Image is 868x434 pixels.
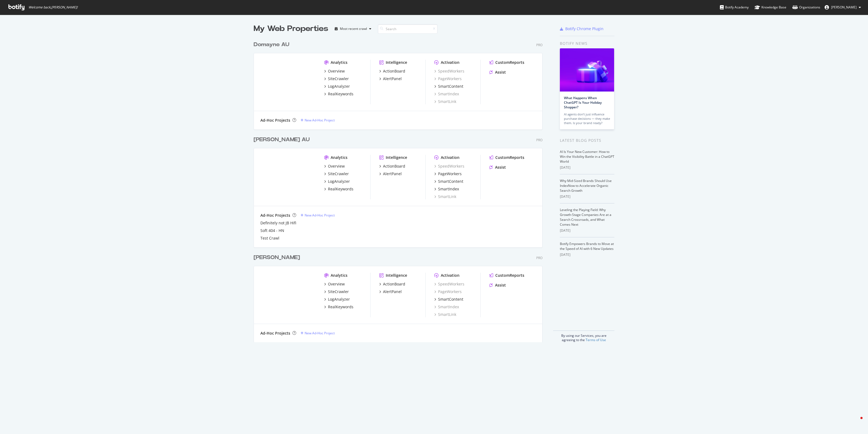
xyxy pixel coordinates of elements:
[301,118,335,122] a: New Ad-Hoc Project
[254,41,292,49] a: Domayne AU
[434,91,459,97] a: SmartIndex
[489,155,524,160] a: CustomReports
[438,171,462,177] div: PageWorkers
[383,281,405,287] div: ActionBoard
[434,84,463,89] a: SmartContent
[720,5,749,10] div: Botify Academy
[564,112,610,125] div: AI agents don’t just influence purchase decisions — they make them. Is your brand ready?
[564,96,602,109] a: What Happens When ChatGPT Is Your Holiday Shopper?
[379,68,405,74] a: ActionBoard
[328,179,350,184] div: LogAnalyzer
[536,43,542,47] div: Pro
[560,241,614,251] a: Botify Empowers Brands to Move at the Speed of AI with 6 New Updates
[331,60,347,65] div: Analytics
[260,235,279,241] a: Test Crawl
[260,213,290,218] div: Ad-Hoc Projects
[434,297,463,302] a: SmartContent
[438,84,463,89] div: SmartContent
[328,297,350,302] div: LogAnalyzer
[495,282,506,288] div: Assist
[324,289,349,294] a: SiteCrawler
[260,155,315,199] img: harveynorman.com.au
[495,165,506,170] div: Assist
[434,76,462,81] a: PageWorkers
[831,5,857,10] span: Matt Smiles
[254,136,312,144] a: [PERSON_NAME] AU
[438,297,463,302] div: SmartContent
[560,228,614,233] div: [DATE]
[434,312,456,317] a: SmartLink
[324,84,350,89] a: LogAnalyzer
[331,273,347,278] div: Analytics
[441,155,459,160] div: Activation
[383,76,402,81] div: AlertPanel
[260,228,284,233] div: Soft 404 - HN
[260,220,296,226] a: Definitely not JB Hifi
[331,155,347,160] div: Analytics
[301,331,335,335] a: New Ad-Hoc Project
[434,304,459,310] div: SmartIndex
[438,186,459,192] div: SmartIndex
[434,163,464,169] a: SpeedWorkers
[820,3,865,12] button: [PERSON_NAME]
[324,186,353,192] a: RealKeywords
[28,5,78,10] span: Welcome back, [PERSON_NAME] !
[434,281,464,287] a: SpeedWorkers
[305,331,335,335] div: New Ad-Hoc Project
[378,24,438,34] input: Search
[324,297,350,302] a: LogAnalyzer
[434,179,463,184] a: SmartContent
[260,118,290,123] div: Ad-Hoc Projects
[560,194,614,199] div: [DATE]
[254,34,547,342] div: grid
[386,273,407,278] div: Intelligence
[301,213,335,218] a: New Ad-Hoc Project
[438,179,463,184] div: SmartContent
[305,213,335,218] div: New Ad-Hoc Project
[328,186,353,192] div: RealKeywords
[328,171,349,177] div: SiteCrawler
[328,163,345,169] div: Overview
[553,331,614,342] div: By using our Services, you are agreeing to the
[489,273,524,278] a: CustomReports
[434,171,462,177] a: PageWorkers
[489,165,506,170] a: Assist
[383,163,405,169] div: ActionBoard
[560,137,614,143] div: Latest Blog Posts
[586,338,606,342] a: Terms of Use
[305,118,335,122] div: New Ad-Hoc Project
[434,289,462,294] div: PageWorkers
[386,60,407,65] div: Intelligence
[489,282,506,288] a: Assist
[560,149,614,164] a: AI Is Your New Customer: How to Win the Visibility Battle in a ChatGPT World
[324,171,349,177] a: SiteCrawler
[324,91,353,97] a: RealKeywords
[328,281,345,287] div: Overview
[328,76,349,81] div: SiteCrawler
[254,41,289,49] div: Domayne AU
[560,178,612,193] a: Why Mid-Sized Brands Should Use IndexNow to Accelerate Organic Search Growth
[434,68,464,74] a: SpeedWorkers
[324,304,353,310] a: RealKeywords
[254,254,302,262] a: [PERSON_NAME]
[434,186,459,192] a: SmartIndex
[379,76,402,81] a: AlertPanel
[495,273,524,278] div: CustomReports
[379,281,405,287] a: ActionBoard
[383,68,405,74] div: ActionBoard
[434,194,456,199] a: SmartLink
[560,252,614,257] div: [DATE]
[495,60,524,65] div: CustomReports
[495,155,524,160] div: CustomReports
[340,27,367,30] div: Most recent crawl
[536,138,542,142] div: Pro
[434,99,456,104] a: SmartLink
